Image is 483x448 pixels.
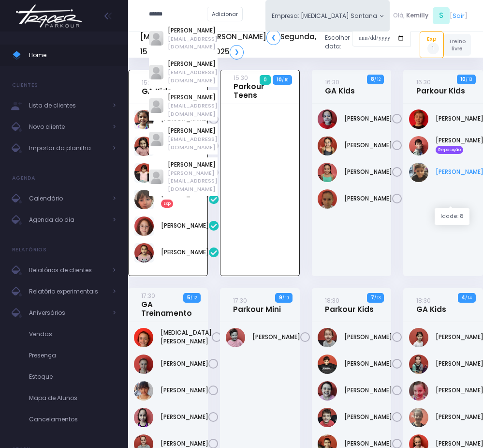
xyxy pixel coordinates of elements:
[161,221,209,230] a: [PERSON_NAME]
[409,163,428,182] img: Pedro Henrique Negrão Tateishi
[427,43,439,54] span: 1
[134,381,153,401] img: Julia Bergo Costruba
[168,102,218,118] span: [EMAIL_ADDRESS][DOMAIN_NAME]
[141,291,192,318] a: 17:30GA Treinamento
[344,359,392,368] a: [PERSON_NAME]
[318,109,337,129] img: Gabriela Jordão Izumida
[168,135,218,151] span: [EMAIL_ADDRESS][DOMAIN_NAME]
[29,99,106,112] span: Lista de clientes
[406,11,428,20] span: Kemilly
[453,11,465,20] a: Sair
[344,194,392,203] a: [PERSON_NAME]
[318,189,337,209] img: Rafaela tiosso zago
[168,68,218,84] span: [EMAIL_ADDRESS][DOMAIN_NAME]
[409,408,428,427] img: Laura Alycia Ventura de Souza
[29,371,116,383] span: Estoque
[161,328,212,346] a: [MEDICAL_DATA][PERSON_NAME]
[282,77,288,83] small: / 10
[161,248,209,257] a: [PERSON_NAME]
[140,27,411,62] div: Escolher data:
[140,30,318,59] h5: [MEDICAL_DATA] [PERSON_NAME] Segunda, 15 de Setembro de 2025
[168,60,218,68] a: [PERSON_NAME]
[29,192,106,205] span: Calendário
[12,76,38,95] h4: Clientes
[466,77,472,82] small: / 13
[134,190,154,209] img: Manuela Lizieri
[141,292,155,300] small: 17:30
[344,386,392,395] a: [PERSON_NAME]
[29,307,106,319] span: Aniversários
[409,328,428,347] img: Alice Fernandes Barraconi
[279,294,282,301] strong: 9
[318,136,337,155] img: Isabella Yamaguchi
[416,77,465,95] a: 16:30Parkour Kids
[465,295,472,301] small: / 14
[12,240,46,260] h4: Relatórios
[409,355,428,374] img: Gabriela Gyurkovits
[233,296,281,314] a: 17:30Parkour Mini
[168,26,218,35] a: [PERSON_NAME]
[371,76,374,83] strong: 8
[134,163,154,183] img: Manuella Velloso Beio
[252,333,300,341] a: [PERSON_NAME]
[344,114,392,123] a: [PERSON_NAME]
[390,6,471,26] div: [ ]
[168,160,218,169] a: [PERSON_NAME]
[420,31,444,58] a: Exp1
[318,408,337,427] img: Mário José Tchakerian Net
[409,381,428,401] img: Isabela Maximiano Valga Neves
[433,7,450,24] span: S
[416,296,446,314] a: 18:30GA Kids
[344,413,392,421] a: [PERSON_NAME]
[325,296,374,314] a: 18:30Parkour Kids
[226,328,245,347] img: Dante Custodio Vizzotto
[409,136,428,155] img: Jorge Lima
[344,439,392,448] a: [PERSON_NAME]
[29,142,106,154] span: Importar da planilha
[29,121,106,133] span: Novo cliente
[161,413,208,421] a: [PERSON_NAME]
[234,74,248,82] small: 15:30
[134,355,153,374] img: Clara Venegas
[168,169,218,193] span: [PERSON_NAME][EMAIL_ADDRESS][DOMAIN_NAME]
[416,78,431,86] small: 16:30
[29,285,106,298] span: Relatório experimentais
[29,49,116,62] span: Home
[168,35,218,51] span: [EMAIL_ADDRESS][DOMAIN_NAME]
[409,109,428,129] img: Artur Vernaglia Bagatin
[461,294,465,301] strong: 4
[325,296,339,305] small: 18:30
[460,76,466,83] strong: 10
[325,78,339,86] small: 16:30
[29,349,116,362] span: Presença
[266,30,280,45] a: ❮
[318,328,337,347] img: Gustavo Gyurkovits
[190,295,197,301] small: / 12
[168,93,218,102] a: [PERSON_NAME]
[29,264,106,277] span: Relatórios de clientes
[134,110,154,129] img: Chiara Marques Fantin
[161,439,208,448] a: [PERSON_NAME]
[134,216,154,236] img: Manuella Brandão oliveira
[161,386,208,395] a: [PERSON_NAME]
[142,78,156,87] small: 15:30
[134,243,154,263] img: Niara Belisário Cruz
[161,359,208,368] a: [PERSON_NAME]
[318,381,337,401] img: Manuela Soggio
[325,77,355,95] a: 16:30GA Kids
[393,11,405,20] span: Olá,
[260,75,270,85] span: 0
[318,163,337,182] img: Larissa Yamaguchi
[444,34,471,56] a: Treino livre
[29,214,106,226] span: Agenda do dia
[134,408,153,427] img: Luiza Lima Marinelli
[233,296,247,305] small: 17:30
[230,45,244,60] a: ❯
[134,137,154,156] img: Liz Stetz Tavernaro Torres
[134,328,153,347] img: Allegra Montanari Ferreira
[168,126,218,135] a: [PERSON_NAME]
[318,355,337,374] img: Lorenzo Bortoletto de Alencar
[29,328,116,340] span: Vendas
[282,295,289,301] small: / 10
[161,200,173,207] span: Exp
